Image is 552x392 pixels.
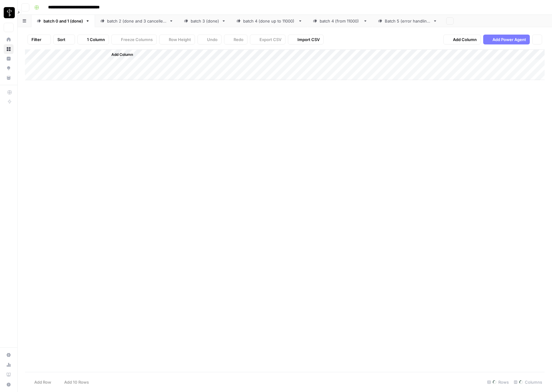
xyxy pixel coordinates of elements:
[34,379,51,385] span: Add Row
[121,36,153,43] span: Freeze Columns
[27,35,51,44] button: Filter
[64,379,89,385] span: Add 10 Rows
[77,35,109,44] button: 1 Column
[224,35,247,44] button: Redo
[111,35,157,44] button: Freeze Columns
[191,18,219,24] div: batch 3 (done)
[111,52,133,57] span: Add Column
[107,18,167,24] div: batch 2 (done and 3 cancelled)
[4,5,14,20] button: Workspace: LP Production Workloads
[308,15,373,27] a: batch 4 (from 11000)
[4,370,14,380] a: Learning Hub
[373,15,442,27] a: Batch 5 (error handling)
[87,36,105,43] span: 1 Column
[4,44,14,54] a: Browse
[320,18,361,24] div: batch 4 (from 11000)
[57,36,65,43] span: Sort
[25,377,55,387] button: Add Row
[55,377,93,387] button: Add 10 Rows
[4,360,14,370] a: Usage
[169,36,191,43] span: Row Height
[4,35,14,44] a: Home
[4,7,15,18] img: LP Production Workloads Logo
[288,35,324,44] button: Import CSV
[95,15,179,27] a: batch 2 (done and 3 cancelled)
[259,36,281,43] span: Export CSV
[485,377,511,387] div: Rows
[385,18,430,24] div: Batch 5 (error handling)
[483,35,530,44] button: Add Power Agent
[250,35,285,44] button: Export CSV
[44,18,83,24] div: batch 0 and 1 (done)
[243,18,296,24] div: batch 4 (done up to 11000)
[511,377,545,387] div: Columns
[297,36,320,43] span: Import CSV
[4,73,14,83] a: Your Data
[179,15,231,27] a: batch 3 (done)
[31,36,41,43] span: Filter
[234,36,243,43] span: Redo
[207,36,218,43] span: Undo
[4,350,14,360] a: Settings
[443,35,481,44] button: Add Column
[53,35,75,44] button: Sort
[4,380,14,390] button: Help + Support
[103,51,135,59] button: Add Column
[197,35,222,44] button: Undo
[31,15,95,27] a: batch 0 and 1 (done)
[4,54,14,64] a: Insights
[159,35,195,44] button: Row Height
[492,36,526,43] span: Add Power Agent
[4,63,14,73] a: Opportunities
[453,36,477,43] span: Add Column
[231,15,308,27] a: batch 4 (done up to 11000)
